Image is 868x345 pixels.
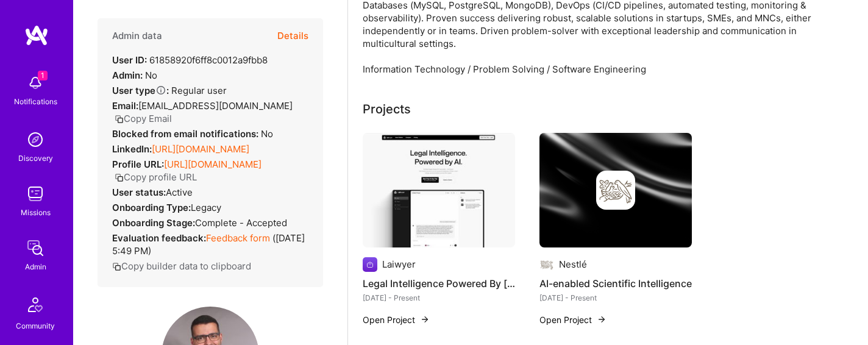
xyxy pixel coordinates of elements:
[21,290,50,319] img: Community
[112,69,143,81] strong: Admin:
[420,315,430,324] img: arrow-right
[23,182,48,206] img: teamwork
[115,171,197,183] button: Copy profile URL
[21,206,51,219] div: Missions
[115,112,172,125] button: Copy Email
[363,291,515,304] div: [DATE] - Present
[152,143,249,155] a: [URL][DOMAIN_NAME]
[112,69,157,82] div: No
[166,187,193,198] span: Active
[195,217,287,229] span: Complete - Accepted
[14,95,57,108] div: Notifications
[38,71,48,80] span: 1
[112,202,191,213] strong: Onboarding Type:
[539,276,692,291] h4: AI-enabled Scientific Intelligence
[164,158,261,170] a: [URL][DOMAIN_NAME]
[23,71,48,95] img: bell
[191,202,221,213] span: legacy
[138,100,293,112] span: [EMAIL_ADDRESS][DOMAIN_NAME]
[559,258,587,271] div: Nestlé
[539,133,692,247] img: cover
[277,18,308,54] button: Details
[112,143,152,155] strong: LinkedIn:
[112,84,227,97] div: Regular user
[596,171,635,210] img: Company logo
[363,313,430,326] button: Open Project
[363,276,515,291] h4: Legal Intelligence Powered By [PERSON_NAME]
[539,291,692,304] div: [DATE] - Present
[112,127,273,140] div: No
[23,127,48,152] img: discovery
[112,232,308,257] div: ( [DATE] 5:49 PM )
[112,30,162,41] h4: Admin data
[112,85,169,96] strong: User type :
[597,315,607,324] img: arrow-right
[112,54,268,66] div: 61858920f6ff8c0012a9fbb8
[363,100,411,118] div: Projects
[115,173,124,182] i: icon Copy
[115,115,124,124] i: icon Copy
[539,313,607,326] button: Open Project
[112,54,147,66] strong: User ID:
[112,232,206,244] strong: Evaluation feedback:
[112,217,195,229] strong: Onboarding Stage:
[155,85,166,96] i: Help
[18,152,53,165] div: Discovery
[382,258,416,271] div: Laiwyer
[112,158,164,170] strong: Profile URL:
[112,100,138,112] strong: Email:
[539,257,554,272] img: Company logo
[25,260,46,273] div: Admin
[112,260,251,272] button: Copy builder data to clipboard
[16,319,55,332] div: Community
[363,257,377,272] img: Company logo
[24,24,49,46] img: logo
[112,187,166,198] strong: User status:
[206,232,270,244] a: Feedback form
[23,236,48,260] img: admin teamwork
[112,128,261,140] strong: Blocked from email notifications:
[112,262,121,271] i: icon Copy
[363,133,515,247] img: Legal Intelligence Powered By AI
